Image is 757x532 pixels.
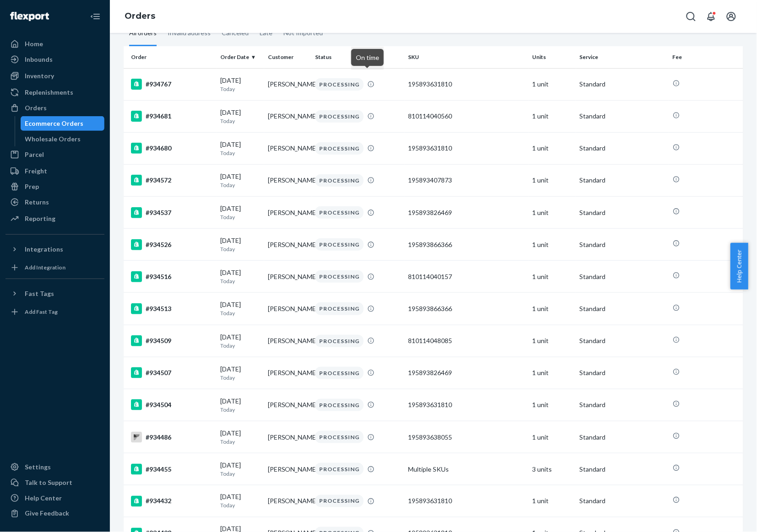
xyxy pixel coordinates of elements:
a: Help Center [5,491,104,505]
div: [DATE] [220,365,261,382]
div: PROCESSING [315,495,364,507]
div: #934432 [131,496,213,507]
button: Fast Tags [5,286,104,301]
td: 3 units [528,453,576,485]
p: Today [220,245,261,253]
td: 1 unit [528,389,576,421]
td: 1 unit [528,197,576,229]
div: #934486 [131,432,213,443]
td: [PERSON_NAME] [264,389,312,421]
td: [PERSON_NAME] [264,229,312,261]
p: Today [220,374,261,382]
div: [DATE] [220,140,261,157]
th: Order [124,46,217,68]
th: Fee [669,46,743,68]
td: [PERSON_NAME] [264,100,312,132]
p: Today [220,181,261,189]
p: Standard [580,465,665,474]
div: #934516 [131,271,213,282]
div: Inbounds [25,55,53,64]
button: Give Feedback [5,506,104,521]
div: Add Integration [25,263,65,271]
div: 195893826469 [408,368,525,377]
a: Returns [5,195,104,210]
div: [DATE] [220,493,261,510]
p: Standard [580,336,665,345]
div: #934572 [131,175,213,186]
div: #934509 [131,335,213,346]
p: Today [220,406,261,414]
td: 1 unit [528,485,576,517]
div: #934507 [131,367,213,378]
p: Today [220,85,261,93]
td: 1 unit [528,357,576,389]
div: #934526 [131,239,213,250]
div: [DATE] [220,300,261,317]
p: Today [220,502,261,510]
div: 195893638055 [408,433,525,442]
button: Help Center [730,243,748,290]
div: PROCESSING [315,174,364,187]
button: Integrations [5,242,104,257]
td: 1 unit [528,261,576,293]
div: Returns [25,198,49,207]
th: Order Date [217,46,264,68]
p: Standard [580,80,665,89]
div: Ecommerce Orders [25,119,84,128]
div: Help Center [25,494,62,503]
a: Add Integration [5,260,104,275]
div: PROCESSING [315,142,364,155]
p: Standard [580,208,665,217]
div: Inventory [25,71,54,81]
div: All orders [129,21,157,46]
p: Standard [580,433,665,442]
div: Freight [25,167,47,176]
div: Customer [268,53,308,61]
div: [DATE] [220,172,261,189]
th: SKU [404,46,528,68]
a: Replenishments [5,85,104,100]
p: Today [220,342,261,349]
a: Freight [5,164,104,178]
div: Prep [25,182,39,191]
div: 195893866366 [408,304,525,313]
div: Parcel [25,150,44,159]
div: [DATE] [220,236,261,253]
div: PROCESSING [315,78,364,91]
td: 1 unit [528,325,576,357]
td: 1 unit [528,68,576,100]
td: 1 unit [528,421,576,453]
p: Today [220,213,261,221]
a: Inbounds [5,52,104,67]
div: Add Fast Tag [25,308,58,316]
th: Status [311,46,404,68]
td: [PERSON_NAME] [264,164,312,196]
a: Ecommerce Orders [21,116,105,131]
td: [PERSON_NAME] [264,132,312,164]
a: Orders [125,11,155,21]
div: Integrations [25,245,63,254]
div: Wholesale Orders [25,134,81,144]
td: 1 unit [528,132,576,164]
div: 195893631810 [408,144,525,153]
div: 195893631810 [408,497,525,506]
div: #934767 [131,79,213,90]
td: 1 unit [528,164,576,196]
a: Add Fast Tag [5,305,104,319]
div: Replenishments [25,88,73,97]
a: Home [5,37,104,51]
div: [DATE] [220,397,261,414]
a: Inventory [5,69,104,83]
div: PROCESSING [315,270,364,283]
div: #934680 [131,143,213,154]
td: Multiple SKUs [404,453,528,485]
div: [DATE] [220,333,261,349]
a: Talk to Support [5,475,104,490]
td: [PERSON_NAME] [264,453,312,485]
div: PROCESSING [315,110,364,123]
td: [PERSON_NAME] [264,293,312,325]
td: [PERSON_NAME] [264,485,312,517]
p: Today [220,470,261,478]
div: Reporting [25,214,55,223]
button: Open notifications [702,7,720,26]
